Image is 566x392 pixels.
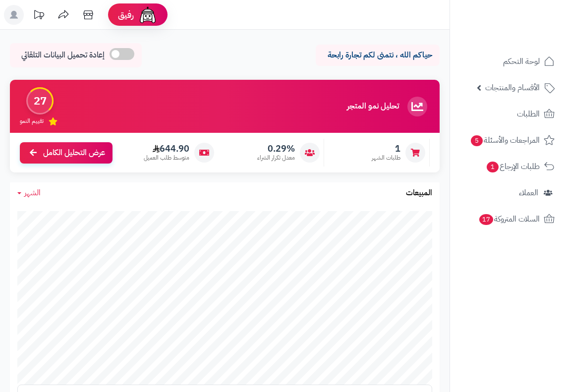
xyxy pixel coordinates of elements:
img: ai-face.png [138,5,158,25]
span: طلبات الإرجاع [486,160,540,173]
span: إعادة تحميل البيانات التلقائي [21,50,105,61]
span: 0.29% [257,143,295,154]
span: طلبات الشهر [372,154,400,162]
span: الطلبات [517,107,540,121]
h3: تحليل نمو المتجر [347,102,399,111]
span: 1 [487,162,499,172]
span: لوحة التحكم [503,55,540,68]
span: 644.90 [144,143,189,154]
span: الشهر [24,187,41,199]
a: المراجعات والأسئلة5 [456,128,560,152]
span: العملاء [519,186,538,200]
a: الشهر [17,187,41,199]
span: 5 [471,135,483,146]
span: المراجعات والأسئلة [470,133,540,147]
span: عرض التحليل الكامل [43,147,105,159]
span: 1 [372,143,400,154]
span: 17 [479,214,493,225]
span: تقييم النمو [20,117,44,125]
span: معدل تكرار الشراء [257,154,295,162]
p: حياكم الله ، نتمنى لكم تجارة رابحة [323,50,432,61]
a: عرض التحليل الكامل [20,142,113,164]
span: رفيق [118,9,134,21]
a: لوحة التحكم [456,50,560,73]
a: تحديثات المنصة [26,5,51,27]
a: طلبات الإرجاع1 [456,155,560,178]
img: logo-2.png [499,27,557,48]
a: العملاء [456,181,560,205]
span: متوسط طلب العميل [144,154,189,162]
h3: المبيعات [406,189,432,198]
span: السلات المتروكة [478,212,540,226]
span: الأقسام والمنتجات [485,81,540,95]
a: الطلبات [456,102,560,126]
a: السلات المتروكة17 [456,207,560,231]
